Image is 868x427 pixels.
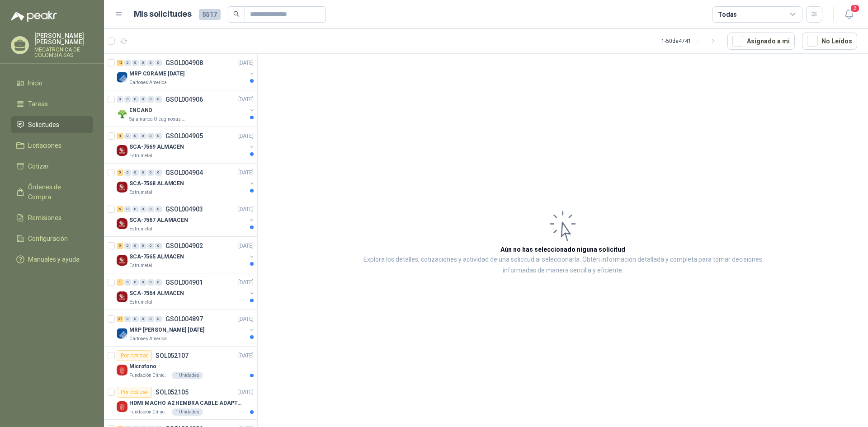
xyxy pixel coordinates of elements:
p: MECATRONICA DE COLOMBIA SAS [34,47,93,58]
div: 0 [140,316,146,322]
span: Licitaciones [28,141,61,150]
span: Manuales y ayuda [28,254,80,264]
p: GSOL004906 [165,96,203,103]
div: 0 [155,206,162,212]
div: 0 [132,316,139,322]
div: Por cotizar [117,387,152,398]
p: Microfono [129,362,156,371]
p: Fundación Clínica Shaio [129,408,170,416]
span: Configuración [28,234,68,244]
a: 13 0 0 0 0 0 GSOL004908[DATE] Company LogoMRP CORAME [DATE]Cartones America [117,57,255,86]
p: Salamanca Oleaginosas SAS [129,116,186,123]
p: Estrumetal [129,225,152,233]
a: Solicitudes [11,116,93,133]
div: 0 [140,206,146,212]
p: Cartones America [129,335,167,343]
p: Explora los detalles, cotizaciones y actividad de una solicitud al seleccionarla. Obtén informaci... [348,254,778,276]
div: 0 [132,133,139,139]
div: 0 [124,133,131,139]
p: [DATE] [238,205,254,214]
div: 0 [147,279,154,286]
img: Company Logo [117,72,127,83]
div: 0 [155,60,162,66]
a: Por cotizarSOL052107[DATE] Company LogoMicrofonoFundación Clínica Shaio1 Unidades [104,347,257,383]
p: GSOL004902 [165,243,203,249]
div: 0 [124,243,131,249]
h3: Aún no has seleccionado niguna solicitud [500,244,625,254]
p: ENCANO [129,106,152,115]
div: 1 [117,279,123,286]
span: Órdenes de Compra [28,182,85,202]
a: 4 0 0 0 0 0 GSOL004905[DATE] Company LogoSCA-7569 ALMACENEstrumetal [117,131,255,160]
div: 5 [117,206,123,212]
p: SCA-7568 ALAMCEN [129,179,184,188]
div: 0 [124,60,131,66]
p: GSOL004903 [165,206,203,212]
div: 1 Unidades [172,372,203,379]
p: GSOL004908 [165,60,203,66]
div: 0 [140,133,146,139]
p: HDMI MACHO A2 HEMBRA CABLE ADAPTADOR CONVERTIDOR FOR MONIT [129,399,242,408]
p: [DATE] [238,278,254,287]
p: SCA-7564 ALMACEN [129,289,184,298]
div: 13 [117,60,123,66]
p: GSOL004904 [165,169,203,176]
div: 1 - 50 de 4741 [661,34,720,48]
p: [PERSON_NAME] [PERSON_NAME] [34,33,93,45]
p: [DATE] [238,315,254,324]
p: [DATE] [238,352,254,360]
span: 2 [850,4,860,13]
p: MRP [PERSON_NAME] [DATE] [129,326,204,334]
a: 5 0 0 0 0 0 GSOL004903[DATE] Company LogoSCA-7567 ALAMACENEstrumetal [117,204,255,233]
a: 5 0 0 0 0 0 GSOL004904[DATE] Company LogoSCA-7568 ALAMCENEstrumetal [117,167,255,196]
div: 0 [147,96,154,103]
a: Tareas [11,95,93,113]
p: [DATE] [238,388,254,397]
p: Cartones America [129,79,167,86]
span: Tareas [28,99,48,109]
img: Company Logo [117,328,127,339]
span: 5517 [199,9,221,20]
img: Company Logo [117,401,127,412]
p: Estrumetal [129,262,152,269]
div: 0 [124,169,131,176]
div: Todas [718,9,737,19]
button: 2 [841,6,857,23]
div: 0 [132,96,139,103]
p: [DATE] [238,95,254,104]
a: Configuración [11,230,93,247]
div: 0 [132,60,139,66]
a: 27 0 0 0 0 0 GSOL004897[DATE] Company LogoMRP [PERSON_NAME] [DATE]Cartones America [117,314,255,343]
img: Company Logo [117,365,127,375]
a: Cotizar [11,158,93,175]
div: 0 [147,60,154,66]
img: Company Logo [117,145,127,156]
div: 0 [124,96,131,103]
div: 0 [147,316,154,322]
div: 0 [132,279,139,286]
div: 0 [117,96,123,103]
a: 5 0 0 0 0 0 GSOL004902[DATE] Company LogoSCA-7565 ALMACENEstrumetal [117,240,255,269]
span: Solicitudes [28,120,59,130]
a: 0 0 0 0 0 0 GSOL004906[DATE] Company LogoENCANOSalamanca Oleaginosas SAS [117,94,255,123]
div: 1 Unidades [172,408,203,416]
a: Órdenes de Compra [11,178,93,206]
img: Company Logo [117,218,127,229]
p: Estrumetal [129,189,152,196]
div: Por cotizar [117,350,152,361]
div: 0 [132,169,139,176]
p: [DATE] [238,59,254,67]
img: Company Logo [117,108,127,119]
div: 0 [155,96,162,103]
div: 5 [117,243,123,249]
span: Inicio [28,78,42,88]
a: Remisiones [11,209,93,226]
h1: Mis solicitudes [134,8,192,21]
p: [DATE] [238,169,254,177]
p: [DATE] [238,242,254,250]
div: 0 [155,316,162,322]
img: Company Logo [117,291,127,302]
div: 0 [155,279,162,286]
div: 0 [147,169,154,176]
p: GSOL004901 [165,279,203,286]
